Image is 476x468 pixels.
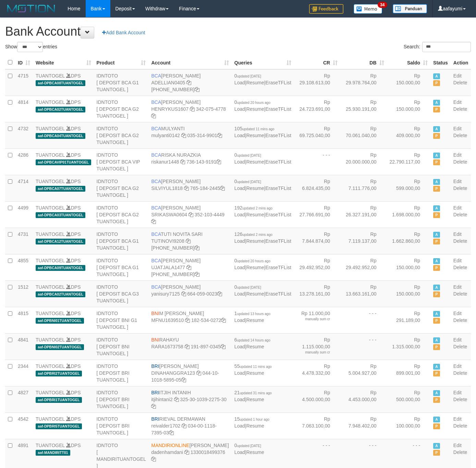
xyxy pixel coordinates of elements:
span: updated 20 hours ago [237,101,270,105]
th: Saldo: activate to sort column ascending [387,56,431,69]
a: Copy MFNU1639510 to clipboard [185,317,190,323]
a: Edit [453,99,462,105]
td: 4714 [15,175,33,201]
a: HENRYKUS1607 [151,106,188,112]
td: Rp 11.000,00 [294,307,340,333]
a: Edit [453,231,462,237]
td: 4815 [15,307,33,333]
a: Delete [453,317,467,323]
td: DPS [33,307,94,333]
td: Rp 150.000,00 [387,69,431,96]
td: IDNTOTO [ DEPOSIT BCA VIP TUANTOGEL ] [94,148,149,175]
a: Copy riskanur1448 to clipboard [180,159,185,165]
a: Load [234,449,245,455]
td: Rp 1.662.860,00 [387,228,431,254]
td: [PERSON_NAME] 342-075-4778 [148,96,231,122]
a: EraseTFList [265,80,291,85]
a: Delete [453,344,467,349]
span: aaf-DPBCA12TUANTOGEL [36,239,85,244]
td: Rp 70.061.040,00 [340,122,387,148]
td: IDNTOTO [ DEPOSIT BCA G2 TUANTOGEL ] [94,175,149,201]
td: IDNTOTO [ DEPOSIT BCA G2 TUANTOGEL ] [94,122,149,148]
a: Copy UJATJALA1477 to clipboard [186,265,191,270]
span: aaf-DPBCA04TUANTOGEL [36,133,85,139]
td: Rp 291.189,00 [387,307,431,333]
a: Copy 1918970345 to clipboard [221,344,225,349]
span: Active [433,311,440,317]
td: [PERSON_NAME] [PHONE_NUMBER] [148,69,231,96]
span: updated 2 mins ago [242,233,272,237]
a: itjihintani2 [151,397,172,402]
a: TUANTOGEL [36,390,65,395]
span: updated 13 hours ago [237,312,270,316]
a: TUANTOGEL [36,152,65,158]
th: Account: activate to sort column ascending [148,56,231,69]
a: TUANTOGEL [36,99,65,105]
td: Rp 409.000,00 [387,122,431,148]
a: Edit [453,179,462,184]
span: Active [433,100,440,106]
span: BNI [151,337,159,343]
th: Website: activate to sort column ascending [33,56,94,69]
a: Copy ADELLIAN0405 to clipboard [186,80,191,85]
span: BCA [151,179,161,184]
td: Rp 29.108.613,00 [294,69,340,96]
span: aaf-DPBCA09TUANTOGEL [36,265,85,271]
td: DPS [33,122,94,148]
span: 0 [234,179,261,184]
a: TUANTOGEL [36,443,65,448]
a: TUANTOGEL [36,126,65,131]
a: Resume [246,397,264,402]
span: | | [234,179,291,191]
td: 4732 [15,122,33,148]
span: Active [433,258,440,264]
a: Copy yanisury7125 to clipboard [181,291,186,297]
span: Paused [433,107,440,112]
a: EraseTFList [265,212,291,217]
a: Resume [246,133,264,138]
a: TUANTOGEL [36,416,65,422]
a: Edit [453,443,462,448]
span: 1 [234,311,270,316]
a: TUANTOGEL [36,311,65,316]
span: | | [234,205,291,217]
img: Button%20Memo.svg [354,4,382,14]
a: Load [234,238,245,244]
td: 4731 [15,228,33,254]
a: Copy 1825340272 to clipboard [221,317,226,323]
a: Edit [453,363,462,369]
a: Load [234,317,245,323]
a: Delete [453,133,467,138]
span: 105 [234,126,274,131]
a: Copy 034001118739503 to clipboard [169,430,174,435]
a: Delete [453,397,467,402]
a: Delete [453,265,467,270]
span: updated 20 hours ago [237,259,270,263]
td: IDNTOTO [ DEPOSIT BCA G2 TUANTOGEL ] [94,96,149,122]
td: Rp 29.492.952,00 [340,254,387,280]
span: 34 [378,2,387,8]
a: Copy 7651842445 to clipboard [220,185,225,191]
span: updated [DATE] [237,74,261,78]
td: DPS [33,254,94,280]
input: Search: [422,42,471,52]
td: Rp 150.000,00 [387,280,431,307]
a: TUANTOGEL [36,73,65,79]
a: TUANTOGEL [36,284,65,290]
td: Rp 22.790.117,00 [387,148,431,175]
td: DPS [33,148,94,175]
td: 4841 [15,333,33,360]
a: TUANTOGEL [36,179,65,184]
a: TUTINOVI9208 [151,238,184,244]
td: MULYANTI 035-314-9901 [148,122,231,148]
span: 0 [234,73,261,79]
a: Delete [453,80,467,85]
a: EraseTFList [265,159,291,165]
a: Copy 044101018589505 to clipboard [181,377,186,383]
td: 4499 [15,201,33,228]
td: Rp 1.315.000,00 [387,333,431,360]
select: Showentries [17,42,43,52]
td: - - - [340,333,387,360]
a: Load [234,159,245,165]
span: Paused [433,265,440,271]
